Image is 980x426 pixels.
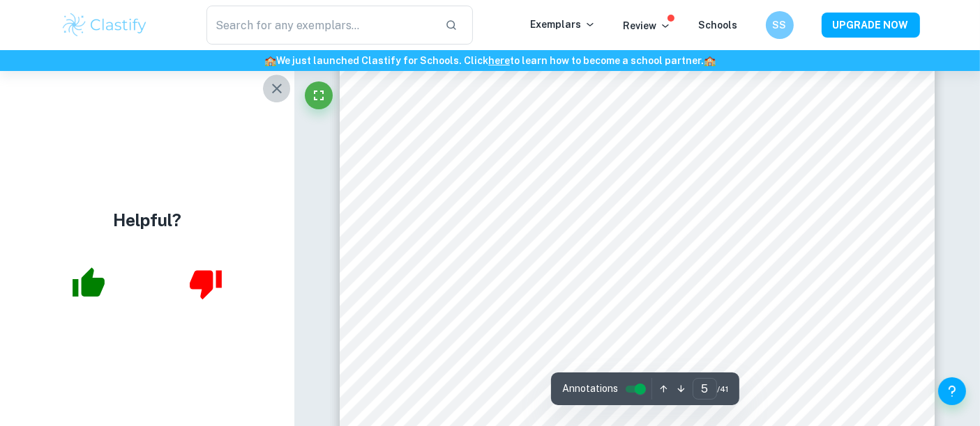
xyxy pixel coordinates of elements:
[113,207,181,232] h4: Helpful?
[305,81,333,109] button: Fullscreen
[822,13,920,38] button: UPGRADE NOW
[771,17,787,33] h6: SS
[61,11,149,39] img: Clastify logo
[488,55,510,66] a: here
[624,18,671,33] p: Review
[717,383,728,395] span: / 41
[562,381,618,396] span: Annotations
[531,17,596,32] p: Exemplars
[704,55,716,66] span: 🏫
[264,55,276,66] span: 🏫
[3,53,977,68] h6: We just launched Clastify for Schools. Click to learn how to become a school partner.
[206,6,435,45] input: Search for any exemplars...
[699,19,738,31] a: Schools
[766,11,794,39] button: SS
[938,377,966,405] button: Help and Feedback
